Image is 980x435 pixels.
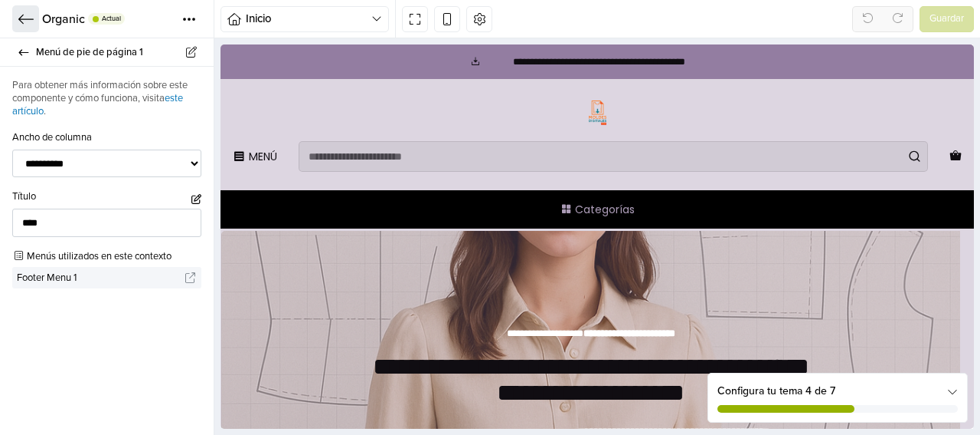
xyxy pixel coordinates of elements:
label: Título [12,189,36,205]
label: Ancho de columna [12,130,92,146]
div: Configura tu tema 4 de 7 [717,383,958,399]
button: Submit [681,97,707,127]
label: Menús utilizados en este contexto [12,249,171,265]
button: Inicio [220,6,389,32]
span: Footer Menu 1 [17,267,185,288]
a: Footer Menu 1 [12,267,201,288]
p: Para obtener más información sobre este componente y cómo funciona, visita . [12,79,201,118]
button: Menú [9,101,60,124]
button: Habilitar Rich Text [191,194,201,204]
a: este artículo [12,92,183,117]
span: Actual [102,15,121,22]
span: Guardar [929,12,964,27]
div: Menú [28,107,57,117]
button: Carro [726,101,744,124]
img: MoldesPatronesPdf [362,53,392,83]
div: Configura tu tema 4 de 7 [708,374,967,422]
span: Menú de pie de página 1 [36,41,195,63]
span: Inicio [246,10,371,28]
button: Guardar [920,6,974,32]
span: Organic [42,12,85,27]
